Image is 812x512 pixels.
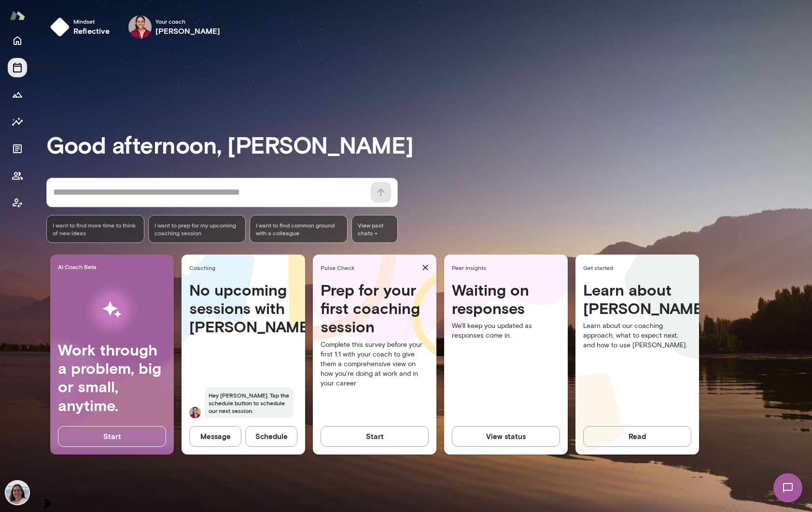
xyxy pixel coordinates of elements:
[73,17,110,25] span: Mindset
[452,426,560,446] button: View status
[321,264,418,271] span: Pulse Check
[50,17,70,37] img: mindset
[58,341,166,415] h4: Work through a problem, big or small, anytime.
[155,17,221,25] span: Your coach
[8,58,27,77] button: Sessions
[46,215,144,243] div: I want to find more time to think of new ideas
[351,215,398,243] span: View past chats ->
[58,426,166,446] button: Start
[256,221,341,237] span: I want to find common ground with a colleague
[8,193,27,213] button: Coach app
[583,321,691,350] p: Learn about our coaching approach, what to expect next, and how to use [PERSON_NAME].
[245,426,297,446] button: Schedule
[128,15,152,39] img: Siddhi Sundar
[189,407,201,418] img: Siddhi Sundar Sundar
[58,263,170,270] span: AI Coach Beta
[8,31,27,50] button: Home
[6,481,29,504] img: Renate Stoiber
[189,264,301,271] span: Coaching
[583,264,695,271] span: Get started
[189,281,297,336] h4: No upcoming sessions with [PERSON_NAME]
[452,321,560,341] p: We'll keep you updated as responses come in.
[8,85,27,104] button: Growth Plan
[8,166,27,185] button: Members
[8,112,27,131] button: Insights
[452,281,560,318] h4: Waiting on responses
[154,221,240,237] span: I want to prep for my upcoming coaching session
[46,131,812,158] h3: Good afternoon, [PERSON_NAME]
[73,25,110,37] h6: reflective
[583,426,691,446] button: Read
[53,221,138,237] span: I want to find more time to think of new ideas
[321,281,429,336] h4: Prep for your first coaching session
[452,264,564,271] span: Peer Insights
[205,387,294,418] span: Hey [PERSON_NAME]. Tap the schedule button to schedule our next session.
[122,12,227,43] div: Siddhi SundarYour coach[PERSON_NAME]
[148,215,246,243] div: I want to prep for my upcoming coaching session
[321,426,429,446] button: Start
[10,6,25,25] img: Mento
[321,340,429,388] p: Complete this survey before your first 1:1 with your coach to give them a comprehensive view on h...
[189,426,241,446] button: Message
[69,279,155,341] img: AI Workflows
[583,281,691,318] h4: Learn about [PERSON_NAME]
[155,25,221,37] h6: [PERSON_NAME]
[250,215,348,243] div: I want to find common ground with a colleague
[8,139,27,158] button: Documents
[46,12,118,43] button: Mindsetreflective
